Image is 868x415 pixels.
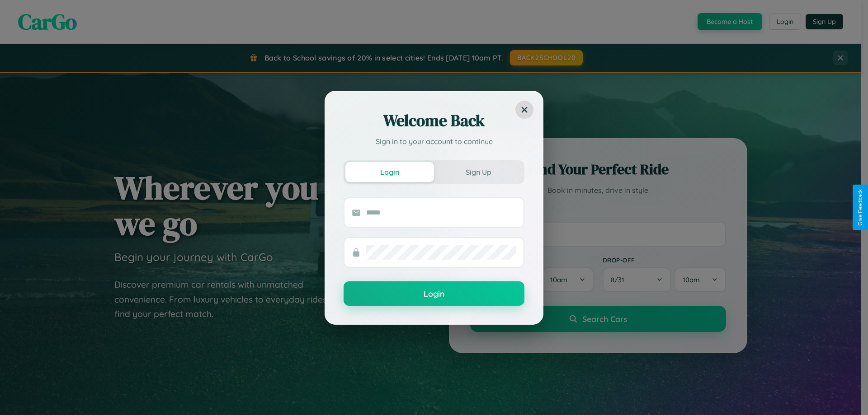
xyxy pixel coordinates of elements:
[345,162,434,182] button: Login
[344,136,524,147] p: Sign in to your account to continue
[344,281,524,306] button: Login
[434,162,523,182] button: Sign Up
[344,110,524,131] h2: Welcome Back
[857,189,863,226] div: Give Feedback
